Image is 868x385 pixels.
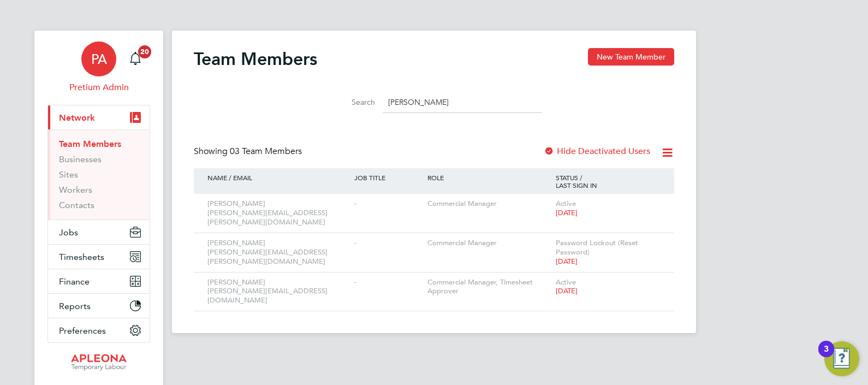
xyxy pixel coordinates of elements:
div: Showing [194,146,304,157]
a: Contacts [59,200,94,210]
button: Reports [48,294,150,318]
span: [DATE] [556,257,578,266]
button: New Team Member [588,48,674,66]
span: Timesheets [59,252,104,262]
a: Team Members [59,139,121,149]
div: Commercial Manager [425,233,553,253]
span: Jobs [59,227,78,238]
button: Jobs [48,220,150,244]
a: 20 [124,42,146,76]
span: 20 [138,45,151,58]
div: Active [553,194,663,223]
div: STATUS / LAST SIGN IN [553,168,663,194]
span: Pretium Admin [47,81,150,94]
span: 03 Team Members [230,146,302,157]
span: Preferences [59,325,106,336]
span: PA [91,52,107,66]
div: ROLE [425,168,553,187]
span: [DATE] [556,208,578,217]
a: Businesses [59,154,102,164]
div: JOB TITLE [352,168,425,187]
a: Workers [59,185,92,195]
div: [PERSON_NAME] [PERSON_NAME][EMAIL_ADDRESS][DOMAIN_NAME] [205,273,352,311]
span: Network [59,112,95,123]
div: [PERSON_NAME] [PERSON_NAME][EMAIL_ADDRESS][PERSON_NAME][DOMAIN_NAME] [205,233,352,272]
div: Network [48,129,150,220]
a: Sites [59,169,78,180]
span: Finance [59,276,90,287]
div: Password Lockout (Reset Password) [553,233,663,272]
div: NAME / EMAIL [205,168,352,187]
button: Network [48,105,150,129]
div: Commercial Manager, Timesheet Approver [425,273,553,302]
button: Timesheets [48,245,150,269]
div: - [352,233,425,253]
div: - [352,194,425,214]
div: 3 [824,349,829,363]
button: Preferences [48,318,150,342]
span: Reports [59,301,91,311]
button: Finance [48,269,150,293]
div: [PERSON_NAME] [PERSON_NAME][EMAIL_ADDRESS][PERSON_NAME][DOMAIN_NAME] [205,194,352,233]
div: - [352,273,425,293]
a: Go to home page [47,354,150,371]
h2: Team Members [194,48,317,70]
div: Commercial Manager [425,194,553,214]
button: Open Resource Center, 3 new notifications [824,341,859,376]
label: Search [326,97,375,107]
a: PAPretium Admin [47,42,150,94]
span: [DATE] [556,286,578,295]
input: Search for... [383,92,542,113]
div: Active [553,273,663,302]
label: Hide Deactivated Users [544,146,650,157]
img: apleona-logo-retina.png [71,354,127,371]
